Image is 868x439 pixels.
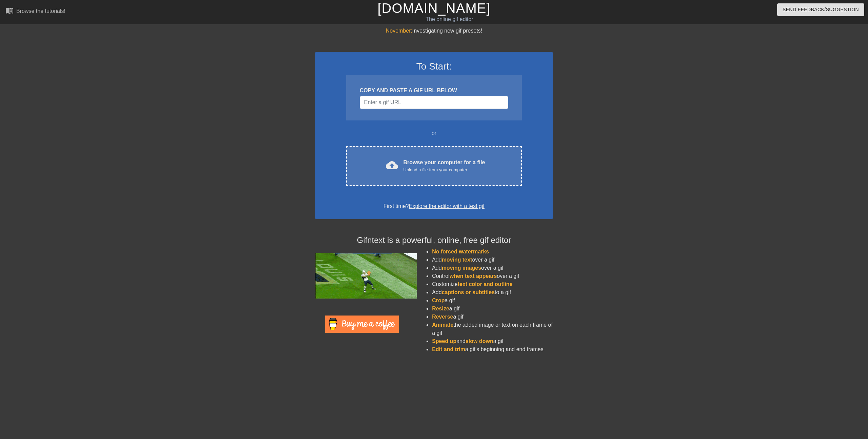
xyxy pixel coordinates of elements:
[409,203,485,209] a: Explore the editor with a test gif
[432,321,553,337] li: the added image or text on each frame of a gif
[432,272,553,280] li: Control over a gif
[325,316,399,333] img: Buy Me A Coffee
[432,298,445,303] span: Crop
[360,87,508,95] div: COPY AND PASTE A GIF URL BELOW
[432,305,553,313] li: a gif
[783,5,859,14] span: Send Feedback/Suggestion
[315,235,553,245] h4: Gifntext is a powerful, online, free gif editor
[432,280,553,288] li: Customize
[5,6,65,17] a: Browse the tutorials!
[403,158,485,173] div: Browse your computer for a file
[442,265,481,271] span: moving images
[432,337,553,345] li: and a gif
[432,345,553,354] li: a gif's beginning and end frames
[432,314,453,320] span: Reverse
[324,61,544,72] h3: To Start:
[315,253,417,299] img: football_small.gif
[293,15,606,23] div: The online gif editor
[5,6,14,15] span: menu_book
[432,313,553,321] li: a gif
[432,338,456,344] span: Speed up
[432,249,489,254] span: No forced watermarks
[432,322,453,328] span: Animate
[16,8,65,14] div: Browse the tutorials!
[450,273,497,279] span: when text appears
[432,346,465,352] span: Edit and trim
[403,167,485,173] div: Upload a file from your computer
[458,281,513,287] span: text color and outline
[324,202,544,210] div: First time?
[432,256,553,264] li: Add over a gif
[386,28,412,34] span: November:
[432,297,553,305] li: a gif
[432,288,553,297] li: Add to a gif
[442,289,495,295] span: captions or subtitles
[466,338,493,344] span: slow down
[333,129,535,137] div: or
[315,27,553,35] div: Investigating new gif presets!
[432,306,449,311] span: Resize
[432,264,553,272] li: Add over a gif
[777,3,864,16] button: Send Feedback/Suggestion
[442,257,472,263] span: moving text
[360,96,508,109] input: Username
[377,1,490,16] a: [DOMAIN_NAME]
[386,159,398,171] span: cloud_upload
